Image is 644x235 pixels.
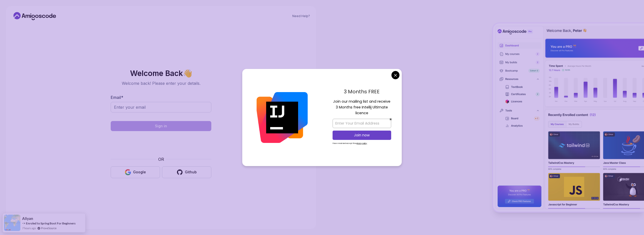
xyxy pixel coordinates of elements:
[123,134,199,153] iframe: Widget met selectievakje voor hCaptcha-beveiligingsuitdaging
[111,121,211,131] button: Sign in
[12,12,57,20] a: Home link
[183,69,192,77] span: 👋
[111,95,123,100] label: Email *
[133,170,146,175] div: Google
[292,14,310,18] a: Need Help?
[4,215,20,231] img: provesource social proof notification image
[493,23,644,211] img: Amigoscode Dashboard
[111,102,211,112] input: Enter your email
[111,166,160,178] button: Google
[22,216,33,221] span: Aliyan
[162,166,211,178] button: Github
[111,80,211,86] p: Welcome back! Please enter your details.
[155,124,167,129] div: Sign in
[158,156,164,162] p: OR
[22,226,36,230] span: 7 hours ago
[26,221,75,225] a: Enroled to Spring Boot For Beginners
[185,170,197,175] div: Github
[22,221,25,225] span: ->
[111,69,211,77] h2: Welcome Back
[41,226,57,230] a: ProveSource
